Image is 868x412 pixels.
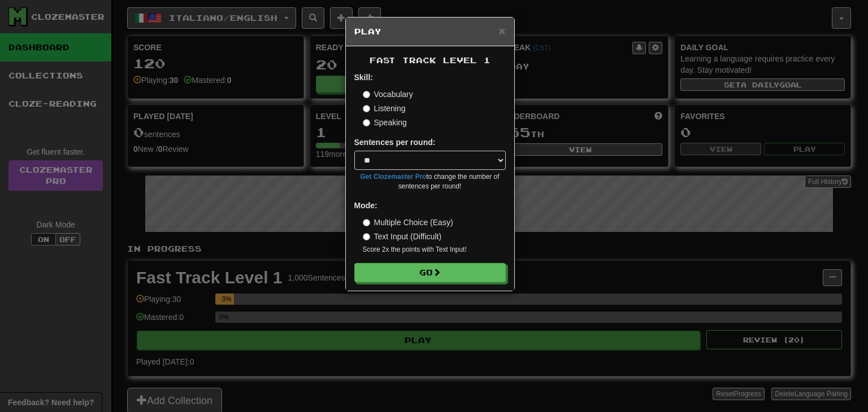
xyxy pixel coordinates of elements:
span: Fast Track Level 1 [370,55,491,65]
label: Text Input (Difficult) [363,231,442,242]
small: to change the number of sentences per round! [354,172,506,191]
strong: Skill: [354,73,373,82]
small: Score 2x the points with Text Input ! [363,245,506,255]
input: Listening [363,105,370,112]
label: Sentences per round: [354,137,436,148]
label: Speaking [363,117,407,128]
input: Multiple Choice (Easy) [363,219,370,226]
strong: Mode: [354,201,377,210]
h5: Play [354,26,506,37]
input: Speaking [363,119,370,126]
button: Close [498,25,505,37]
span: × [498,24,505,37]
button: Go [354,263,506,282]
a: Get Clozemaster Pro [361,173,427,181]
label: Vocabulary [363,89,413,100]
label: Multiple Choice (Easy) [363,217,453,228]
input: Vocabulary [363,91,370,98]
label: Listening [363,103,406,114]
input: Text Input (Difficult) [363,233,370,240]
